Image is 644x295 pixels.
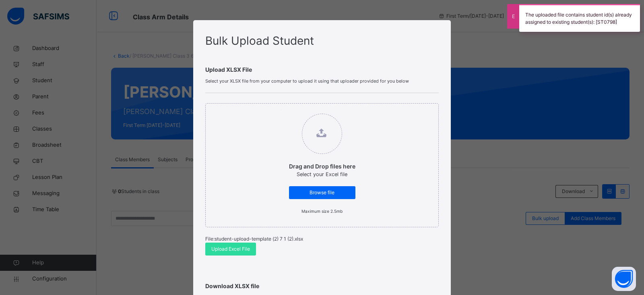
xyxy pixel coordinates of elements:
span: Upload XLSX File [205,65,439,74]
span: Bulk Upload Student [205,34,314,48]
span: Select your XLSX file from your computer to upload it using that uploader provided for you below [205,78,439,85]
span: Browse file [295,189,349,196]
button: Open asap [612,267,636,291]
span: Select your Excel file [297,171,347,177]
p: File: student-upload-template (2) 7 1 (2).xlsx [205,235,439,243]
span: Upload Excel File [211,245,250,253]
div: The uploaded file contains student id(s) already assigned to existing student(s): [ST0798] [519,4,640,32]
span: Download XLSX file [205,282,439,290]
small: Maximum size 2.5mb [301,209,343,214]
p: Drag and Drop files here [289,162,355,170]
